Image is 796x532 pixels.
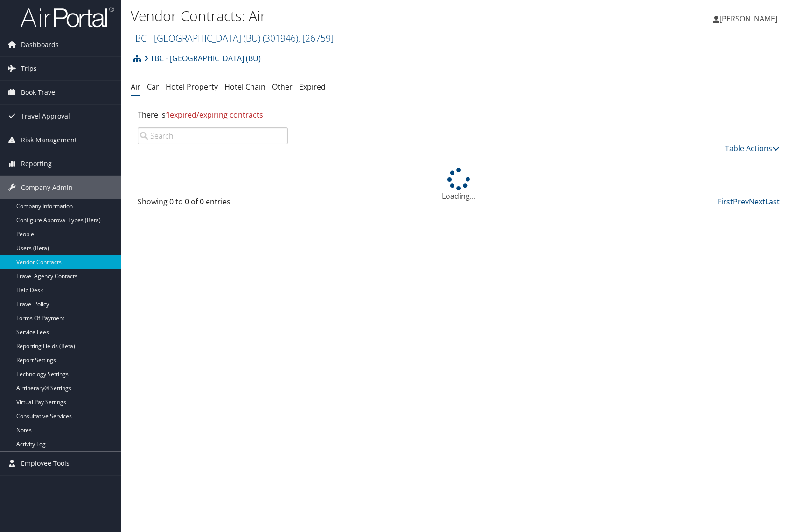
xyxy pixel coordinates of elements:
[166,110,263,120] span: expired/expiring contracts
[21,452,70,475] span: Employee Tools
[263,32,298,44] span: ( 301946 )
[131,102,787,127] div: There is
[298,32,334,44] span: , [ 26759 ]
[21,105,70,128] span: Travel Approval
[166,82,218,92] a: Hotel Property
[299,82,326,92] a: Expired
[21,128,77,152] span: Risk Management
[749,196,765,207] a: Next
[131,82,140,92] a: Air
[147,82,159,92] a: Car
[21,6,114,28] img: airportal-logo.png
[733,196,749,207] a: Prev
[138,127,288,144] input: Search
[21,81,57,104] span: Book Travel
[21,57,37,80] span: Trips
[131,168,787,202] div: Loading...
[713,5,787,33] a: [PERSON_NAME]
[21,33,59,56] span: Dashboards
[166,110,170,120] strong: 1
[272,82,293,92] a: Other
[224,82,265,92] a: Hotel Chain
[765,196,780,207] a: Last
[21,176,73,199] span: Company Admin
[138,196,288,212] div: Showing 0 to 0 of 0 entries
[718,196,733,207] a: First
[725,143,780,154] a: Table Actions
[131,32,334,44] a: TBC - [GEOGRAPHIC_DATA] (BU)
[719,14,777,24] span: [PERSON_NAME]
[144,49,261,68] a: TBC - [GEOGRAPHIC_DATA] (BU)
[131,6,568,26] h1: Vendor Contracts: Air
[21,152,52,175] span: Reporting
